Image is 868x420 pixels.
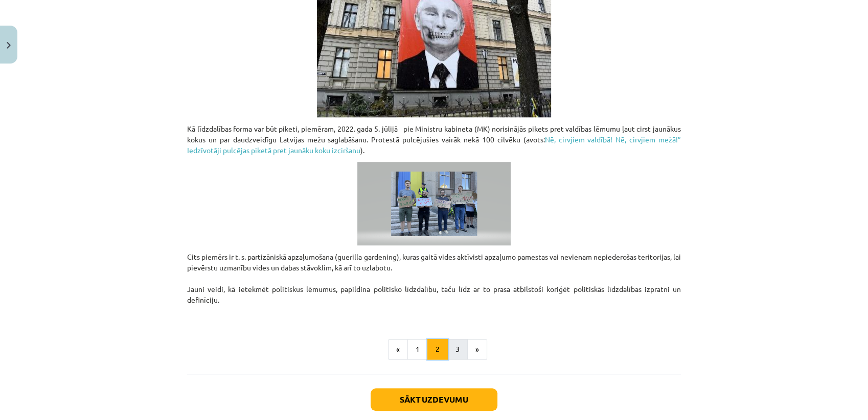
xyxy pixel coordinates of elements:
p: Cits piemērs ir t. s. partizāniskā apzaļumošana (guerilla gardening), kuras gaitā vides aktīvisti... [187,251,681,316]
button: « [388,339,408,360]
button: 3 [447,339,468,360]
button: » [467,339,487,360]
button: 2 [427,339,448,360]
img: C:\Users\anita.jozus\Desktop\ekrānuzņēmums.png [357,162,511,245]
button: 1 [407,339,428,360]
img: icon-close-lesson-0947bae3869378f0d4975bcd49f059093ad1ed9edebbc8119c70593378902aed.svg [7,42,11,49]
button: Sākt uzdevumu [371,388,497,411]
nav: Page navigation example [187,339,681,360]
p: Kā līdzdalības forma var būt piketi, piemēram, 2022. gada 5. jūlijā pie Ministru kabineta (MK) no... [187,123,681,156]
